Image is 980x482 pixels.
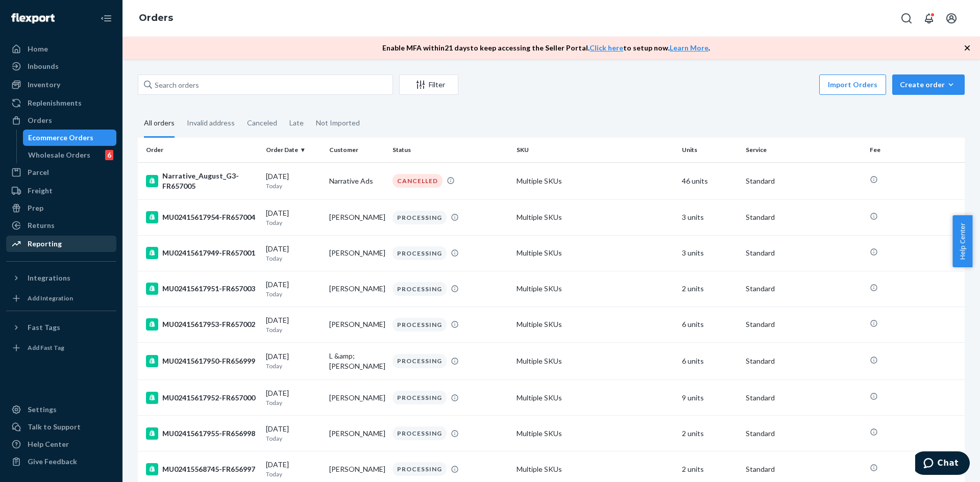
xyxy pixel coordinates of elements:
span: Help Center [952,215,972,267]
a: Settings [6,401,116,418]
div: PROCESSING [393,211,447,224]
button: Create order [892,74,965,95]
div: [DATE] [266,244,321,263]
div: Customer [329,145,384,154]
div: CANCELLED [393,174,443,188]
p: Today [266,398,321,407]
button: Talk to Support [6,419,116,435]
p: Standard [746,176,862,186]
a: Reporting [6,236,116,252]
td: Multiple SKUs [512,235,678,271]
th: SKU [512,138,678,162]
div: MU02415617949-FR657001 [146,247,258,259]
div: [DATE] [266,388,321,407]
td: 46 units [678,162,741,199]
td: 9 units [678,380,741,416]
a: Orders [6,112,116,129]
a: Replenishments [6,95,116,111]
p: Standard [746,284,862,294]
div: MU02415617951-FR657003 [146,283,258,295]
div: Filter [400,80,458,90]
th: Units [678,138,741,162]
a: Orders [139,12,173,23]
p: Standard [746,212,862,222]
a: Prep [6,200,116,216]
div: [DATE] [266,208,321,227]
div: Narrative_August_G3-FR657005 [146,171,258,191]
p: Today [266,182,321,190]
p: Today [266,362,321,370]
a: Add Fast Tag [6,340,116,356]
a: Click here [590,43,623,52]
button: Fast Tags [6,319,116,336]
button: Close Navigation [96,8,116,29]
p: Today [266,470,321,478]
a: Home [6,41,116,57]
button: Open Search Box [896,8,917,29]
div: Canceled [247,110,277,136]
td: Multiple SKUs [512,380,678,416]
a: Inbounds [6,58,116,74]
p: Today [266,218,321,227]
div: [DATE] [266,315,321,334]
div: Ecommerce Orders [28,133,93,143]
p: Today [266,290,321,298]
td: [PERSON_NAME] [325,307,388,342]
a: Returns [6,217,116,234]
th: Order Date [262,138,325,162]
p: Today [266,434,321,443]
a: Parcel [6,164,116,181]
div: Settings [28,404,57,415]
div: Reporting [28,239,62,249]
div: Wholesale Orders [28,150,90,160]
div: Orders [28,115,52,125]
iframe: Opens a widget where you can chat to one of our agents [915,451,970,477]
td: Narrative Ads [325,162,388,199]
div: [DATE] [266,171,321,190]
th: Fee [866,138,965,162]
td: [PERSON_NAME] [325,271,388,307]
div: Talk to Support [28,422,81,432]
div: MU02415617952-FR657000 [146,392,258,404]
td: L &amp; [PERSON_NAME] [325,343,388,380]
div: Give Feedback [28,456,77,467]
p: Today [266,325,321,334]
div: MU02415617955-FR656998 [146,427,258,440]
p: Standard [746,393,862,403]
td: [PERSON_NAME] [325,416,388,451]
td: 2 units [678,271,741,307]
div: Home [28,44,48,54]
button: Give Feedback [6,453,116,470]
div: Create order [900,80,957,90]
button: Import Orders [819,74,886,95]
p: Standard [746,428,862,439]
div: Replenishments [28,98,82,108]
a: Freight [6,183,116,199]
div: Inbounds [28,61,59,71]
ol: breadcrumbs [131,4,181,33]
div: MU02415568745-FR656997 [146,463,258,475]
div: PROCESSING [393,282,447,296]
td: Multiple SKUs [512,343,678,380]
div: Returns [28,220,55,231]
td: 6 units [678,307,741,342]
td: 3 units [678,199,741,235]
td: 2 units [678,416,741,451]
td: 6 units [678,343,741,380]
a: Add Integration [6,290,116,307]
td: [PERSON_NAME] [325,380,388,416]
div: Freight [28,186,53,196]
td: Multiple SKUs [512,271,678,307]
td: Multiple SKUs [512,416,678,451]
div: PROCESSING [393,426,447,440]
td: Multiple SKUs [512,199,678,235]
p: Today [266,254,321,263]
button: Open notifications [919,8,939,29]
div: Prep [28,203,43,213]
img: Flexport logo [11,13,55,23]
p: Standard [746,248,862,258]
button: Filter [399,74,458,95]
p: Standard [746,464,862,474]
div: PROCESSING [393,246,447,260]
